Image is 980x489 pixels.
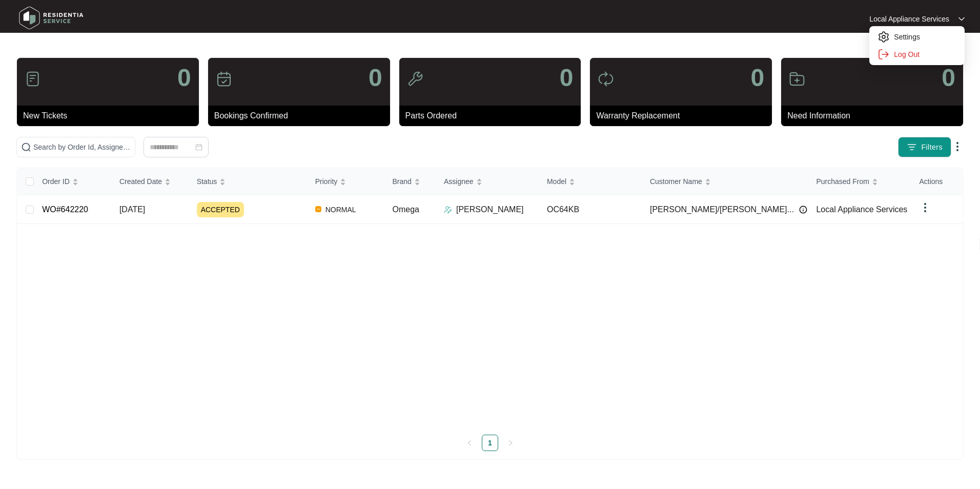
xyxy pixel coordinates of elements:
p: Bookings Confirmed [214,110,390,122]
img: icon [216,71,232,87]
span: Priority [315,176,338,187]
img: icon [598,71,614,87]
img: residentia service logo [15,3,87,33]
th: Order ID [34,168,111,195]
p: Log Out [894,49,956,59]
th: Customer Name [642,168,808,195]
p: Need Information [787,110,963,122]
span: Brand [392,176,411,187]
p: 0 [177,66,191,90]
span: Model [547,176,566,187]
th: Brand [384,168,435,195]
span: [PERSON_NAME]/[PERSON_NAME]... [650,203,794,216]
button: right [502,435,519,451]
span: [DATE] [119,205,145,214]
span: Assignee [444,176,474,187]
p: 0 [369,66,382,90]
span: Purchased From [816,176,869,187]
td: OC64KB [539,195,642,224]
th: Created Date [111,168,189,195]
span: Local Appliance Services [816,205,907,214]
img: icon [789,71,805,87]
span: right [507,440,514,446]
li: Next Page [502,435,519,451]
img: dropdown arrow [951,140,964,153]
span: Status [197,176,217,187]
th: Actions [911,168,963,195]
p: Local Appliance Services [869,14,949,24]
p: Warranty Replacement [596,110,772,122]
span: ACCEPTED [197,202,244,217]
p: Settings [894,32,956,42]
span: Customer Name [650,176,702,187]
th: Priority [307,168,384,195]
p: 0 [942,66,955,90]
img: icon [407,71,423,87]
img: filter icon [907,142,917,152]
img: dropdown arrow [958,16,965,22]
img: settings icon [877,48,890,60]
img: Vercel Logo [315,206,321,212]
th: Assignee [436,168,539,195]
img: search-icon [21,142,31,152]
button: filter iconFilters [898,137,951,157]
input: Search by Order Id, Assignee Name, Customer Name, Brand and Model [33,141,131,153]
span: Filters [921,142,943,153]
li: 1 [482,435,498,451]
img: Info icon [799,206,807,214]
img: settings icon [877,31,890,43]
a: WO#642220 [42,205,88,214]
th: Model [539,168,642,195]
span: Order ID [42,176,70,187]
img: dropdown arrow [919,201,931,214]
span: Omega [392,205,419,214]
p: [PERSON_NAME] [456,203,524,216]
p: 0 [750,66,764,90]
p: New Tickets [23,110,199,122]
a: 1 [482,435,498,451]
p: Parts Ordered [405,110,581,122]
span: NORMAL [321,203,360,216]
li: Previous Page [461,435,478,451]
img: Assigner Icon [444,206,452,214]
button: left [461,435,478,451]
img: icon [25,71,41,87]
span: Created Date [119,176,162,187]
p: 0 [560,66,574,90]
span: left [466,440,473,446]
th: Status [189,168,307,195]
th: Purchased From [808,168,911,195]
